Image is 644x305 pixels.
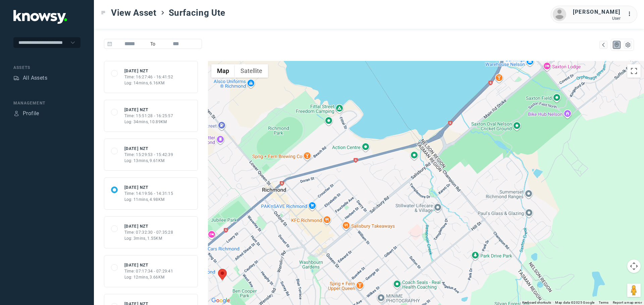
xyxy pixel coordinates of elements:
div: Time: 07:17:34 - 07:29:41 [124,268,173,274]
div: Time: 16:27:46 - 16:41:52 [124,74,173,80]
div: Log: 14mins, 6.16KM [124,80,173,86]
button: Drag Pegman onto the map to open Street View [627,284,641,297]
div: : [627,10,635,19]
div: Profile [23,109,39,118]
div: Assets [13,75,19,81]
div: : [627,10,635,18]
a: Report a map error [613,301,642,304]
img: avatar.png [553,8,566,21]
img: Google [210,296,232,305]
div: [DATE] NZT [124,68,173,74]
a: Terms [599,301,609,304]
tspan: ... [628,11,634,16]
button: Map camera controls [627,259,641,273]
button: Show satellite imagery [235,64,268,78]
div: All Assets [23,74,47,82]
div: [DATE] NZT [124,146,173,152]
div: [DATE] NZT [124,262,173,268]
div: Toggle Menu [101,10,106,15]
div: User [573,16,621,21]
a: AssetsAll Assets [13,74,47,82]
div: Time: 15:29:53 - 15:42:39 [124,152,173,158]
span: View Asset [111,7,157,19]
div: [PERSON_NAME] [573,8,621,16]
div: Log: 11mins, 4.98KM [124,197,173,203]
div: Time: 15:51:28 - 16:25:57 [124,113,173,119]
div: Log: 3mins, 1.55KM [124,235,173,241]
div: > [160,10,165,15]
button: Keyboard shortcuts [522,300,551,305]
span: To [148,39,158,49]
span: Surfacing Ute [169,7,225,19]
div: Log: 34mins, 10.89KM [124,119,173,125]
div: [DATE] NZT [124,184,173,190]
div: List [625,42,631,48]
div: Map [614,42,620,48]
div: Map [600,42,606,48]
a: Open this area in Google Maps (opens a new window) [210,296,232,305]
img: Application Logo [13,10,67,24]
div: [DATE] NZT [124,107,173,113]
div: Profile [13,110,19,117]
div: Time: 14:19:56 - 14:31:15 [124,190,173,197]
div: Time: 07:32:30 - 07:35:28 [124,229,173,235]
button: Show street map [211,64,235,78]
div: [DATE] NZT [124,223,173,229]
div: Management [13,100,80,106]
div: Assets [13,65,80,71]
div: Log: 12mins, 3.66KM [124,274,173,280]
span: Map data ©2025 Google [555,301,594,304]
button: Toggle fullscreen view [627,64,641,78]
a: ProfileProfile [13,109,39,118]
div: Log: 13mins, 9.61KM [124,158,173,164]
